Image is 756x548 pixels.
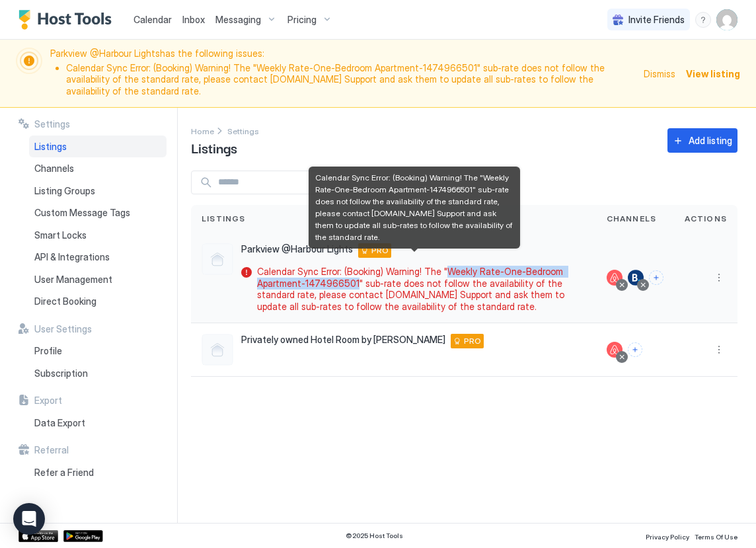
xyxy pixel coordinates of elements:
a: Listings [29,136,167,158]
span: Custom Message Tags [34,207,130,219]
a: Google Play Store [63,530,103,542]
a: Custom Message Tags [29,202,167,224]
a: API & Integrations [29,246,167,268]
span: User Management [34,274,112,286]
span: Data Export [34,417,85,429]
span: Calendar Sync Error: (Booking) Warning! The "Weekly Rate-One-Bedroom Apartment-1474966501" sub-ra... [257,266,580,312]
input: Input Field [213,171,319,194]
div: Open Intercom Messenger [13,503,45,535]
a: Inbox [182,13,205,26]
span: Smart Locks [34,229,87,241]
span: User Settings [34,323,92,335]
span: Refer a Friend [34,467,94,479]
span: Settings [34,118,70,130]
span: © 2025 Host Tools [346,531,403,540]
button: Connect channels [628,342,642,357]
li: Calendar Sync Error: (Booking) Warning! The "Weekly Rate-One-Bedroom Apartment-1474966501" sub-ra... [66,62,636,97]
span: Parkview @Harbour Lights [241,243,353,255]
a: Subscription [29,362,167,385]
span: Calendar [133,14,172,25]
a: Privacy Policy [646,529,689,543]
a: Channels [29,157,167,180]
div: Dismiss [644,67,675,81]
span: Messaging [215,14,261,26]
span: Channels [34,163,74,175]
span: Privacy Policy [646,533,689,541]
span: Actions [685,213,727,225]
span: Invite Friends [628,14,685,26]
div: menu [711,342,727,358]
div: Add listing [689,134,732,147]
a: Home [191,124,214,137]
a: Profile [29,340,167,362]
a: Refer a Friend [29,461,167,484]
span: Export [34,395,62,407]
span: Listings [34,141,67,153]
a: Smart Locks [29,224,167,247]
a: Listing Groups [29,180,167,202]
span: Listings [191,137,237,157]
span: Direct Booking [34,295,96,307]
a: App Store [19,530,58,542]
a: Calendar [133,13,172,26]
a: Settings [227,124,259,137]
span: Parkview @Harbour Lights has the following issues: [50,48,636,99]
span: Referral [34,444,69,456]
button: More options [711,342,727,358]
div: Breadcrumb [227,124,259,137]
div: Breadcrumb [191,124,214,137]
a: Direct Booking [29,290,167,313]
a: Data Export [29,412,167,434]
div: menu [711,270,727,286]
span: Settings [227,126,259,136]
span: Privately owned Hotel Room by [PERSON_NAME] [241,334,445,346]
span: Terms Of Use [695,533,737,541]
a: Host Tools Logo [19,10,118,30]
span: Listing Groups [34,185,95,197]
div: Calendar Sync Error: (Booking) Warning! The "Weekly Rate-One-Bedroom Apartment-1474966501" sub-ra... [309,167,520,249]
a: Terms Of Use [695,529,737,543]
span: Channels [607,213,657,225]
span: Pricing [287,14,317,26]
div: View listing [686,67,740,81]
span: Subscription [34,368,88,379]
span: PRO [464,335,481,347]
button: Add listing [667,128,737,153]
span: Home [191,126,214,136]
span: Inbox [182,14,205,25]
div: menu [695,12,711,28]
button: Connect channels [649,270,663,285]
span: API & Integrations [34,251,110,263]
a: User Management [29,268,167,291]
div: User profile [716,9,737,30]
button: More options [711,270,727,286]
span: Listings [202,213,246,225]
span: Profile [34,345,62,357]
